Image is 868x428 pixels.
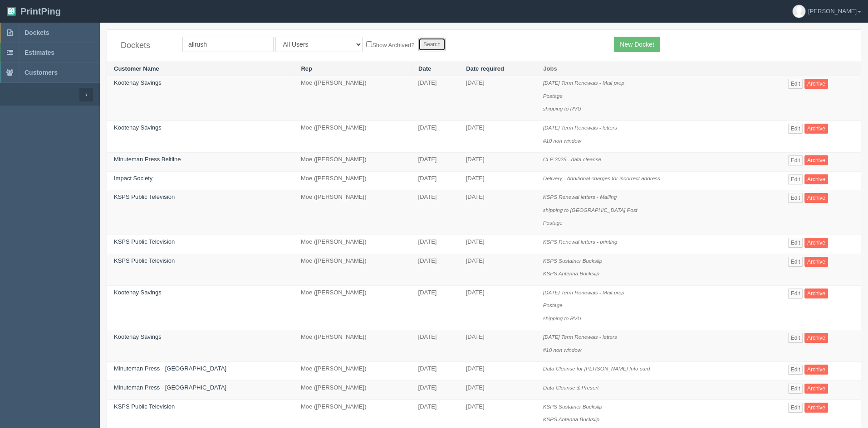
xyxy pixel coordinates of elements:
a: Archive [804,289,828,298]
td: [DATE] [412,121,459,153]
i: [DATE] Term Renewals - letters [543,125,617,130]
a: Kootenay Savings [114,289,162,296]
td: Moe ([PERSON_NAME]) [294,76,412,121]
a: Edit [788,365,803,375]
td: [DATE] [412,362,459,381]
td: [DATE] [459,76,536,121]
a: Archive [804,403,828,413]
i: KSPS Renewal letters - Mailing [543,194,617,200]
a: Archive [804,365,828,375]
i: shipping to RVU [543,315,581,321]
td: [DATE] [459,190,536,235]
i: [DATE] Term Renewals - Mail prep [543,80,624,86]
td: [DATE] [412,235,459,254]
td: [DATE] [412,171,459,190]
td: [DATE] [459,381,536,400]
td: Moe ([PERSON_NAME]) [294,190,412,235]
td: Moe ([PERSON_NAME]) [294,254,412,285]
td: [DATE] [459,121,536,153]
td: Moe ([PERSON_NAME]) [294,121,412,153]
a: Edit [788,155,803,165]
a: Archive [804,238,828,248]
th: Jobs [536,62,781,76]
i: Delivery - Additional charges for incorrect address [543,175,660,181]
a: Date required [466,65,504,72]
a: Archive [804,174,828,184]
td: [DATE] [412,190,459,235]
a: Edit [788,384,803,394]
td: [DATE] [412,285,459,330]
i: KSPS Sustainer Buckslip [543,404,603,409]
a: Date [418,65,431,72]
td: [DATE] [459,153,536,172]
a: Edit [788,257,803,267]
i: Postage [543,220,563,226]
td: [DATE] [412,254,459,285]
a: Archive [804,257,828,267]
i: [DATE] Term Renewals - letters [543,334,617,340]
a: Edit [788,238,803,248]
td: [DATE] [412,76,459,121]
a: New Docket [614,37,660,52]
a: Archive [804,124,828,134]
td: [DATE] [459,285,536,330]
img: avatar_default-7531ab5dedf162e01f1e0bb0964e6a185e93c5c22dfe317fb01d7f8cd2b1632c.jpg [793,5,805,18]
a: Customer Name [114,65,159,72]
td: [DATE] [459,235,536,254]
i: Data Cleanse for [PERSON_NAME] Info card [543,365,650,371]
td: Moe ([PERSON_NAME]) [294,171,412,190]
td: Moe ([PERSON_NAME]) [294,381,412,400]
input: Show Archived? [366,41,372,47]
a: Edit [788,289,803,298]
i: Postage [543,93,563,99]
td: Moe ([PERSON_NAME]) [294,330,412,362]
a: Edit [788,174,803,184]
img: logo-3e63b451c926e2ac314895c53de4908e5d424f24456219fb08d385ab2e579770.png [7,7,16,16]
a: Impact Society [114,175,152,182]
a: Archive [804,384,828,394]
td: [DATE] [459,330,536,362]
a: KSPS Public Television [114,403,175,410]
a: Archive [804,79,828,89]
span: Dockets [25,29,49,36]
label: Show Archived? [366,39,414,50]
input: Customer Name [182,37,274,52]
a: Edit [788,124,803,134]
i: KSPS Sustainer Buckslip [543,258,603,264]
a: Rep [301,65,312,72]
td: Moe ([PERSON_NAME]) [294,285,412,330]
a: Edit [788,79,803,89]
a: Edit [788,193,803,203]
span: Customers [25,69,58,76]
h4: Dockets [121,41,169,50]
a: Archive [804,193,828,203]
a: Kootenay Savings [114,333,162,340]
i: #10 non window [543,138,581,144]
i: CLP 2025 - data cleanse [543,156,601,162]
i: KSPS Antenna Buckslip [543,270,599,276]
td: Moe ([PERSON_NAME]) [294,362,412,381]
i: Data Cleanse & Presort [543,385,599,390]
td: [DATE] [412,330,459,362]
a: Archive [804,333,828,343]
td: Moe ([PERSON_NAME]) [294,153,412,172]
td: [DATE] [459,171,536,190]
a: KSPS Public Television [114,193,175,200]
a: KSPS Public Television [114,238,175,245]
a: Minuteman Press - [GEOGRAPHIC_DATA] [114,365,226,372]
i: [DATE] Term Renewals - Mail prep [543,289,624,295]
i: shipping to [GEOGRAPHIC_DATA] Post [543,207,638,213]
td: [DATE] [412,153,459,172]
a: Edit [788,403,803,413]
a: Edit [788,333,803,343]
i: KSPS Antenna Buckslip [543,416,599,422]
i: KSPS Renewal letters - printing [543,239,618,245]
a: Kootenay Savings [114,124,162,131]
a: Minuteman Press Beltline [114,156,181,163]
td: [DATE] [459,254,536,285]
a: Kootenay Savings [114,79,162,86]
span: Estimates [25,49,54,56]
td: [DATE] [459,362,536,381]
td: [DATE] [412,381,459,400]
i: #10 non window [543,347,581,353]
